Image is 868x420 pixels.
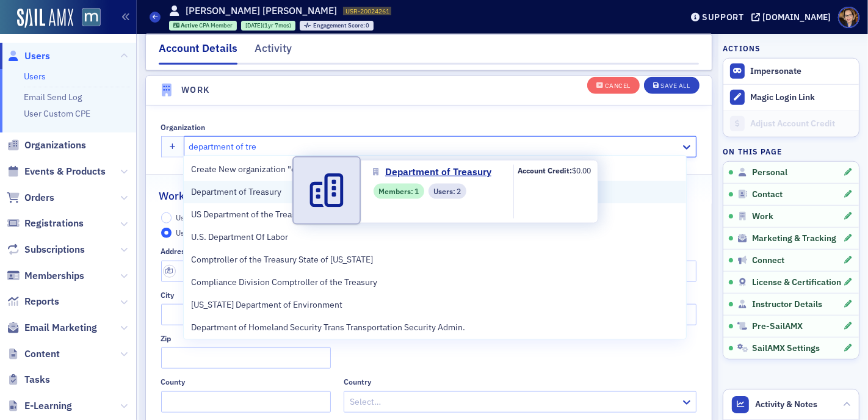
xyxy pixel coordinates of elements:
h4: On this page [723,146,859,157]
input: Use a Different Address [161,228,172,239]
span: Pre-SailAMX [752,321,803,332]
a: Organizations [7,139,86,152]
div: Support [702,12,744,23]
a: Registrations [7,217,84,230]
span: Members : [378,186,414,197]
a: Users [7,49,50,63]
span: Instructor Details [752,299,822,310]
span: Contact [752,189,783,200]
a: E-Learning [7,399,72,413]
div: City [161,291,175,300]
span: Use Organization Address [176,212,264,222]
img: SailAMX [82,8,101,27]
a: Department of Treasury [374,165,501,179]
a: Reports [7,295,59,308]
span: Content [24,347,60,361]
span: Memberships [24,269,84,283]
div: Magic Login Link [750,92,853,103]
img: SailAMX [17,9,73,28]
div: Active: Active: CPA Member [169,21,237,31]
div: Zip [161,334,172,343]
span: Users : [434,186,457,197]
span: Maryland Department of Environment [191,299,342,311]
h2: Work Address [159,188,228,204]
a: Active CPA Member [173,21,233,29]
span: Email Marketing [24,321,97,335]
div: County [161,377,186,386]
button: Impersonate [750,66,801,77]
span: CPA Member [199,21,233,29]
span: Orders [24,191,54,205]
span: License & Certification [752,277,841,288]
button: Magic Login Link [723,84,859,110]
span: Department of Treasury [191,186,302,198]
span: Events & Products [24,165,106,178]
h4: Work [181,84,210,96]
span: Tasks [24,373,50,386]
span: Active [181,21,199,29]
span: Marketing & Tracking [752,233,836,244]
a: Subscriptions [7,243,85,256]
span: Engagement Score : [313,21,366,29]
a: Orders [7,191,54,205]
span: Department of Treasury [385,165,491,179]
div: Activity [255,40,292,63]
span: Registrations [24,217,84,230]
a: View Homepage [73,8,101,29]
button: Save All [644,76,699,93]
span: Create New organization "department of tre" [191,163,363,176]
a: Content [7,347,60,361]
span: Use a Different Address [176,228,256,237]
span: SailAMX Settings [752,343,820,354]
span: U.S. Department Of Labor [191,231,302,244]
span: $0.00 [573,165,591,175]
a: Adjust Account Credit [723,110,859,137]
span: US Department of the Treasury [191,208,308,221]
div: [DOMAIN_NAME] [762,12,831,23]
a: Users [24,71,46,82]
button: Cancel [587,76,640,93]
span: Department of Homeland Security Trans Transportation Security Admin. [191,321,465,334]
span: Personal [752,167,787,178]
div: Adjust Account Credit [750,118,853,129]
button: [DOMAIN_NAME] [751,13,835,21]
span: Profile [838,7,859,28]
a: Memberships [7,269,84,283]
div: (1yr 7mos) [245,21,291,29]
a: Tasks [7,373,50,386]
div: Members: 1 [374,183,424,198]
h1: [PERSON_NAME] [PERSON_NAME] [186,4,337,18]
span: Activity & Notes [756,398,818,411]
span: Reports [24,295,59,308]
div: Account Details [159,40,237,65]
b: Account Credit: [518,165,573,175]
a: User Custom CPE [24,108,90,119]
div: Address [161,247,189,256]
span: Connect [752,255,784,266]
span: [DATE] [245,21,262,29]
span: Organizations [24,139,86,152]
span: Users [24,49,50,63]
div: Country [344,377,371,386]
div: 2024-02-13 00:00:00 [241,21,295,31]
span: USR-20024261 [345,7,389,15]
a: Events & Products [7,165,106,178]
input: Use Organization Address [161,212,172,223]
span: Subscriptions [24,243,85,256]
span: Comptroller of the Treasury State of Maryland [191,253,373,266]
span: E-Learning [24,399,72,413]
div: Save All [660,82,690,89]
div: Users: 2 [429,183,466,198]
div: Organization [161,123,206,132]
div: Engagement Score: 0 [300,21,374,31]
a: Email Marketing [7,321,97,335]
div: Cancel [605,82,631,89]
span: Compliance Division Comptroller of the Treasury [191,276,377,289]
span: Work [752,211,773,222]
div: 0 [313,23,370,29]
a: Email Send Log [24,92,82,103]
h4: Actions [723,43,761,54]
